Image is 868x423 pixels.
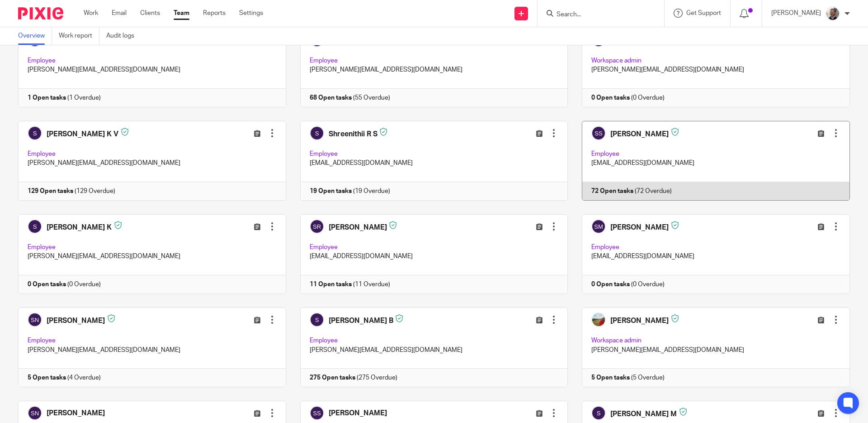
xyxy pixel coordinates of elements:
input: Search [556,11,637,19]
a: Clients [140,9,160,18]
a: Audit logs [106,27,141,45]
a: Reports [203,9,226,18]
a: Work report [59,27,99,45]
a: Team [174,9,189,18]
img: Matt%20Circle.png [826,6,840,21]
a: Email [112,9,127,18]
a: Settings [239,9,263,18]
a: Work [84,9,98,18]
img: Pixie [18,7,63,19]
p: [PERSON_NAME] [771,9,821,18]
span: Get Support [686,10,721,16]
a: Overview [18,27,52,45]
